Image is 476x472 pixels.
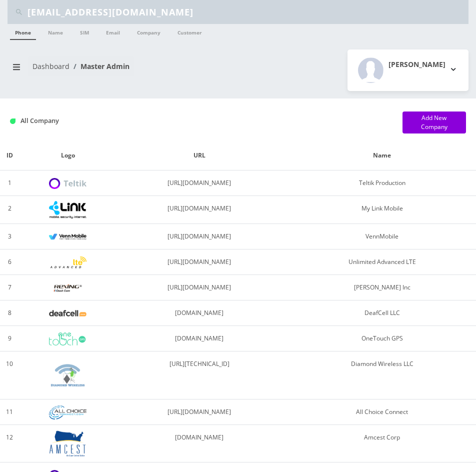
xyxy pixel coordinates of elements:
a: Company [132,24,165,39]
a: Customer [172,24,207,39]
input: Search Teltik [27,2,466,21]
h2: [PERSON_NAME] [388,60,445,69]
a: Dashboard [32,61,69,71]
a: Name [43,24,68,39]
img: OneTouch GPS [49,332,86,345]
img: Teltik Production [49,178,86,189]
td: [URL][TECHNICAL_ID] [117,351,282,399]
h1: All Company [10,117,387,124]
img: Diamond Wireless LLC [49,356,86,394]
a: SIM [75,24,94,39]
a: Add New Company [402,111,466,133]
td: [URL][DOMAIN_NAME] [117,275,282,300]
th: Logo [19,141,116,170]
img: All Choice Connect [49,405,86,419]
a: Email [101,24,125,39]
img: All Company [10,118,15,124]
nav: breadcrumb [7,56,230,84]
td: [URL][DOMAIN_NAME] [117,224,282,249]
td: [URL][DOMAIN_NAME] [117,399,282,425]
img: Amcest Corp [49,430,86,457]
img: Unlimited Advanced LTE [49,256,86,269]
td: [DOMAIN_NAME] [117,300,282,326]
img: DeafCell LLC [49,310,86,316]
img: Rexing Inc [49,283,86,293]
button: [PERSON_NAME] [347,49,468,91]
td: [URL][DOMAIN_NAME] [117,249,282,275]
li: Master Admin [69,61,129,71]
img: My Link Mobile [49,201,86,218]
td: [DOMAIN_NAME] [117,425,282,462]
td: [URL][DOMAIN_NAME] [117,196,282,224]
th: URL [117,141,282,170]
img: VennMobile [49,233,86,240]
td: [URL][DOMAIN_NAME] [117,170,282,196]
a: Phone [10,24,36,40]
td: [DOMAIN_NAME] [117,326,282,351]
